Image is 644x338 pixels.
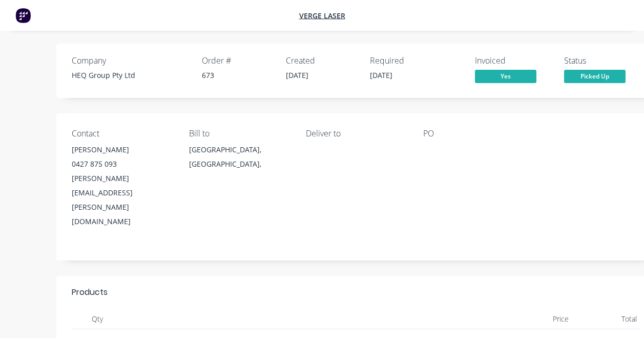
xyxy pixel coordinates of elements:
[202,56,274,66] div: Order #
[189,143,290,175] div: [GEOGRAPHIC_DATA], [GEOGRAPHIC_DATA],
[299,11,345,21] a: Verge Laser
[72,157,173,171] div: 0427 875 093
[72,171,173,229] div: [PERSON_NAME][EMAIL_ADDRESS][PERSON_NAME][DOMAIN_NAME]
[189,129,290,138] div: Bill to
[189,143,290,171] div: [GEOGRAPHIC_DATA], [GEOGRAPHIC_DATA],
[72,143,173,229] div: [PERSON_NAME]0427 875 093[PERSON_NAME][EMAIL_ADDRESS][PERSON_NAME][DOMAIN_NAME]
[505,309,573,329] div: Price
[423,129,524,138] div: PO
[564,70,626,83] span: Picked Up
[72,56,190,66] div: Company
[72,143,173,157] div: [PERSON_NAME]
[72,70,190,81] div: HEQ Group Pty Ltd
[72,286,108,299] div: Products
[306,129,407,138] div: Deliver to
[286,56,358,66] div: Created
[15,8,31,23] img: Factory
[72,309,123,329] div: Qty
[475,56,552,66] div: Invoiced
[370,70,392,80] span: [DATE]
[202,70,274,81] div: 673
[370,56,442,66] div: Required
[564,56,641,66] div: Status
[475,70,536,83] span: Yes
[72,129,173,138] div: Contact
[573,309,641,329] div: Total
[286,70,308,80] span: [DATE]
